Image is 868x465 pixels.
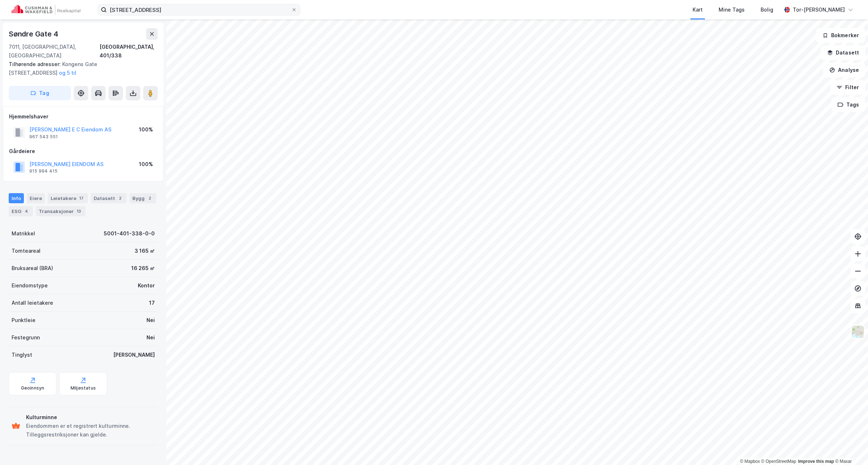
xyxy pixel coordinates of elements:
[12,351,32,359] div: Tinglyst
[793,5,845,14] div: Tor-[PERSON_NAME]
[29,134,58,140] div: 967 543 551
[761,459,796,464] a: OpenStreetMap
[719,5,745,14] div: Mine Tags
[761,5,773,14] div: Bolig
[851,325,865,339] img: Z
[146,333,155,342] div: Nei
[693,5,703,14] div: Kart
[798,459,834,464] a: Improve this map
[12,247,41,255] div: Tomteareal
[9,112,157,121] div: Hjemmelshaver
[149,299,155,307] div: 17
[29,168,58,174] div: 915 994 415
[830,80,865,95] button: Filter
[71,385,96,391] div: Miljøstatus
[48,193,88,203] div: Leietakere
[12,281,48,290] div: Eiendomstype
[832,430,868,465] div: Kontrollprogram for chat
[12,316,35,325] div: Punktleie
[116,195,124,202] div: 2
[12,299,53,307] div: Antall leietakere
[831,97,865,112] button: Tags
[75,208,82,215] div: 13
[104,229,155,238] div: 5001-401-338-0-0
[27,193,45,203] div: Eiere
[78,195,85,202] div: 17
[135,247,155,255] div: 3 165 ㎡
[816,28,865,43] button: Bokmerker
[26,413,155,422] div: Kulturminne
[823,63,865,77] button: Analyse
[26,422,155,439] div: Eiendommen er et registrert kulturminne. Tilleggsrestriksjoner kan gjelde.
[832,430,868,465] iframe: Chat Widget
[9,147,157,156] div: Gårdeiere
[107,4,291,15] input: Søk på adresse, matrikkel, gårdeiere, leietakere eller personer
[146,316,155,325] div: Nei
[9,193,24,203] div: Info
[113,351,155,359] div: [PERSON_NAME]
[99,43,158,60] div: [GEOGRAPHIC_DATA], 401/338
[36,206,85,216] div: Transaksjoner
[9,61,62,67] span: Tilhørende adresser:
[9,86,71,100] button: Tag
[129,193,156,203] div: Bygg
[9,206,33,216] div: ESG
[146,195,153,202] div: 2
[131,264,155,273] div: 16 265 ㎡
[821,45,865,60] button: Datasett
[9,60,152,77] div: Kongens Gate [STREET_ADDRESS]
[12,5,80,15] img: cushman-wakefield-realkapital-logo.202ea83816669bd177139c58696a8fa1.svg
[9,43,99,60] div: 7011, [GEOGRAPHIC_DATA], [GEOGRAPHIC_DATA]
[740,459,760,464] a: Mapbox
[139,160,153,169] div: 100%
[9,28,59,40] div: Søndre Gate 4
[12,264,53,273] div: Bruksareal (BRA)
[12,333,40,342] div: Festegrunn
[139,125,153,134] div: 100%
[23,208,30,215] div: 4
[91,193,127,203] div: Datasett
[138,281,155,290] div: Kontor
[12,229,35,238] div: Matrikkel
[21,385,44,391] div: Geoinnsyn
